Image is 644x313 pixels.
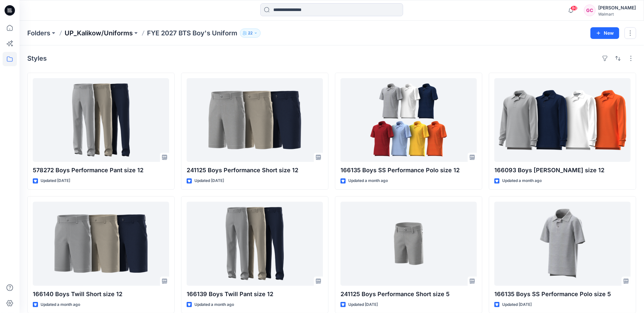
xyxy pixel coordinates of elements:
p: Updated a month ago [502,177,542,184]
span: 80 [571,6,578,11]
p: FYE 2027 BTS Boy's Uniform [147,29,237,38]
p: 22 [248,30,253,37]
p: Updated a month ago [348,177,388,184]
p: 578272 Boys Performance Pant size 12 [33,166,169,175]
p: Updated [DATE] [41,177,70,184]
a: 166093 Boys LS Polo size 12 [494,78,631,162]
a: 578272 Boys Performance Pant size 12 [33,78,169,162]
h4: Styles [27,54,47,62]
p: 241125 Boys Performance Short size 12 [187,166,323,175]
a: 241125 Boys Performance Short size 5 [341,202,477,285]
a: 241125 Boys Performance Short size 12 [187,78,323,162]
p: 166140 Boys Twill Short size 12 [33,290,169,299]
button: New [590,27,619,39]
a: 166139 Boys Twill Pant size 12 [187,202,323,285]
p: 166135 Boys SS Performance Polo size 5 [494,290,631,299]
div: Walmart [598,12,636,17]
p: 166135 Boys SS Performance Polo size 12 [341,166,477,175]
div: GC [584,5,596,16]
a: 166140 Boys Twill Short size 12 [33,202,169,285]
a: UP_Kalikow/Uniforms [65,29,133,38]
p: Updated a month ago [41,301,80,308]
button: 22 [240,29,261,38]
p: Updated [DATE] [502,301,532,308]
p: 166139 Boys Twill Pant size 12 [187,290,323,299]
p: Updated [DATE] [194,177,224,184]
a: 166135 Boys SS Performance Polo size 5 [494,202,631,285]
a: 166135 Boys SS Performance Polo size 12 [341,78,477,162]
p: Updated a month ago [194,301,234,308]
p: Updated [DATE] [348,301,378,308]
p: 166093 Boys [PERSON_NAME] size 12 [494,166,631,175]
div: [PERSON_NAME] [598,4,636,12]
a: Folders [27,29,50,38]
p: 241125 Boys Performance Short size 5 [341,290,477,299]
